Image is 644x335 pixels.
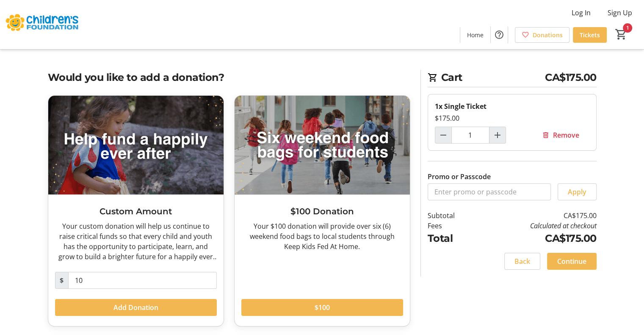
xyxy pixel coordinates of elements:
label: Promo or Passcode [428,172,491,182]
h2: Would you like to add a donation? [48,70,410,85]
h3: $100 Donation [241,205,403,218]
img: The Children's Foundation of Guelph and Wellington's Logo [5,3,80,46]
a: Donations [515,27,569,43]
img: $100 Donation [235,96,410,194]
h3: Custom Amount [55,205,217,218]
button: Continue [547,253,597,270]
h2: Cart [428,70,597,87]
span: Apply [568,187,586,197]
span: Back [514,256,530,266]
td: Fees [428,221,477,231]
button: $100 [241,299,403,316]
a: Home [460,27,490,43]
span: Donations [533,30,563,39]
td: Total [428,231,477,246]
button: Decrement by one [435,127,451,143]
span: Tickets [580,30,600,39]
button: Apply [558,183,597,200]
span: Add Donation [113,302,158,313]
td: CA$175.00 [476,231,596,246]
span: Remove [553,130,579,140]
input: Single Ticket Quantity [451,127,489,144]
span: Sign Up [608,8,632,18]
span: Continue [557,256,586,266]
input: Donation Amount [68,272,217,289]
input: Enter promo or passcode [428,183,551,200]
td: Calculated at checkout [476,221,596,231]
div: Your $100 donation will provide over six (6) weekend food bags to local students through Keep Kid... [241,221,403,252]
button: Back [504,253,540,270]
button: Remove [532,127,589,144]
div: 1x Single Ticket [435,101,589,111]
img: Custom Amount [48,96,224,194]
button: Help [491,26,508,43]
td: Subtotal [428,210,477,221]
span: CA$175.00 [545,70,597,85]
button: Sign Up [601,6,639,19]
div: Your custom donation will help us continue to raise critical funds so that every child and youth ... [55,221,217,262]
span: $ [55,272,69,289]
a: Tickets [573,27,607,43]
td: CA$175.00 [476,210,596,221]
span: Home [467,30,484,39]
button: Add Donation [55,299,217,316]
button: Increment by one [489,127,506,143]
button: Cart [614,27,629,42]
div: $175.00 [435,113,589,123]
span: $100 [315,302,330,313]
button: Log In [565,6,597,19]
span: Log In [572,8,591,18]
